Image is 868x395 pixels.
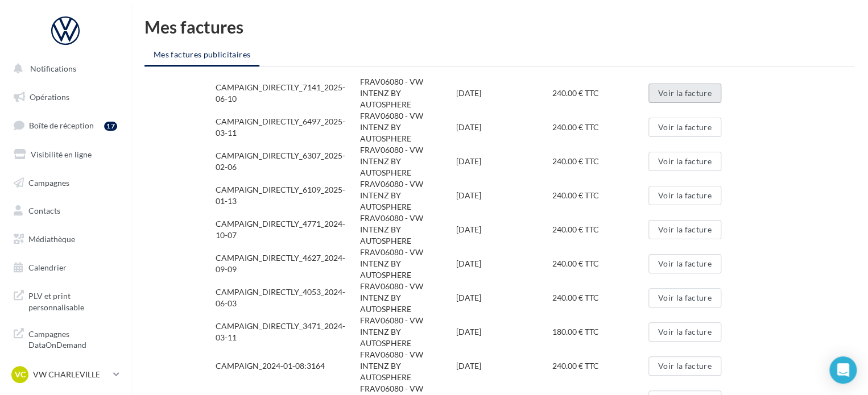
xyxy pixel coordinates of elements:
div: FRAV06080 - VW INTENZ BY AUTOSPHERE [359,247,456,281]
div: [DATE] [456,122,552,133]
button: Voir la facture [648,356,721,376]
a: Campagnes [7,171,124,195]
div: [DATE] [456,258,552,269]
div: 240.00 € TTC [552,156,648,167]
div: CAMPAIGN_DIRECTLY_6307_2025-02-06 [216,150,360,173]
div: [DATE] [456,190,552,201]
a: Campagnes DataOnDemand [7,322,124,355]
span: Notifications [30,64,76,73]
div: [DATE] [456,88,552,99]
div: CAMPAIGN_DIRECTLY_4053_2024-06-03 [216,286,360,309]
h1: Mes factures [144,18,854,35]
a: VC VW CHARLEVILLE [9,364,122,385]
div: [DATE] [456,360,552,372]
span: VC [15,369,26,380]
p: VW CHARLEVILLE [33,369,109,380]
a: Médiathèque [7,227,124,251]
button: Voir la facture [648,118,721,137]
div: FRAV06080 - VW INTENZ BY AUTOSPHERE [359,281,456,315]
div: 240.00 € TTC [552,224,648,235]
button: Voir la facture [648,288,721,307]
div: CAMPAIGN_2024-01-08:3164 [216,360,360,372]
div: [DATE] [456,156,552,167]
div: FRAV06080 - VW INTENZ BY AUTOSPHERE [359,213,456,247]
span: Calendrier [28,263,67,272]
div: FRAV06080 - VW INTENZ BY AUTOSPHERE [359,76,456,110]
a: Calendrier [7,256,124,280]
div: 180.00 € TTC [552,326,648,338]
span: Campagnes [28,177,69,187]
div: 240.00 € TTC [552,122,648,133]
span: Médiathèque [28,234,75,244]
button: Notifications [7,57,119,81]
div: FRAV06080 - VW INTENZ BY AUTOSPHERE [359,178,456,213]
div: FRAV06080 - VW INTENZ BY AUTOSPHERE [359,349,456,383]
div: FRAV06080 - VW INTENZ BY AUTOSPHERE [359,110,456,144]
div: 240.00 € TTC [552,292,648,303]
div: FRAV06080 - VW INTENZ BY AUTOSPHERE [359,315,456,349]
button: Voir la facture [648,322,721,342]
button: Voir la facture [648,84,721,103]
div: CAMPAIGN_DIRECTLY_4627_2024-09-09 [216,252,360,275]
div: 240.00 € TTC [552,190,648,201]
span: Boîte de réception [29,120,94,130]
div: 17 [104,122,117,131]
div: Open Intercom Messenger [829,356,857,384]
button: Voir la facture [648,220,721,239]
span: Opérations [30,92,69,102]
a: Contacts [7,199,124,223]
div: CAMPAIGN_DIRECTLY_6497_2025-03-11 [216,116,360,139]
div: CAMPAIGN_DIRECTLY_6109_2025-01-13 [216,184,360,207]
div: 240.00 € TTC [552,88,648,99]
div: [DATE] [456,224,552,235]
span: Campagnes DataOnDemand [28,326,117,351]
div: FRAV06080 - VW INTENZ BY AUTOSPHERE [359,144,456,178]
button: Voir la facture [648,186,721,205]
button: Voir la facture [648,254,721,273]
a: Boîte de réception17 [7,113,124,138]
a: PLV et print personnalisable [7,284,124,317]
div: [DATE] [456,292,552,303]
span: Contacts [28,206,60,215]
div: [DATE] [456,326,552,338]
div: CAMPAIGN_DIRECTLY_4771_2024-10-07 [216,218,360,241]
span: Visibilité en ligne [31,149,92,159]
div: 240.00 € TTC [552,360,648,372]
div: CAMPAIGN_DIRECTLY_7141_2025-06-10 [216,82,360,105]
div: 240.00 € TTC [552,258,648,269]
span: PLV et print personnalisable [28,288,117,313]
button: Voir la facture [648,152,721,171]
a: Visibilité en ligne [7,143,124,167]
a: Opérations [7,85,124,109]
div: CAMPAIGN_DIRECTLY_3471_2024-03-11 [216,321,360,343]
